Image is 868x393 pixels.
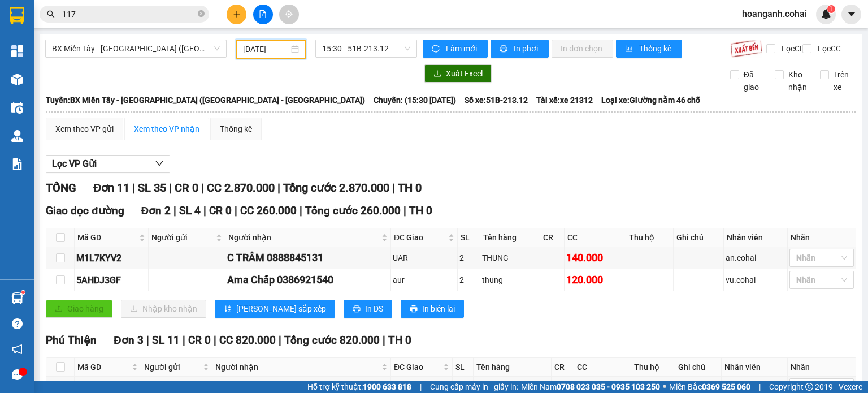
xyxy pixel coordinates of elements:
[12,344,23,355] span: notification
[722,358,788,377] th: Nhân viên
[219,334,276,347] span: CC 820.000
[235,204,237,217] span: |
[733,7,816,21] span: hoanganh.cohai
[374,94,456,106] span: Chuyến: (15:30 [DATE])
[220,123,252,135] div: Thống kê
[639,42,673,55] span: Thống kê
[188,334,211,347] span: CR 0
[480,228,540,247] th: Tên hàng
[432,45,441,54] span: sync
[433,70,441,79] span: download
[401,300,464,318] button: printerIn biên lai
[76,273,146,287] div: 5AHDJ3GF
[482,252,537,264] div: THUNG
[46,300,112,318] button: uploadGiao hàng
[459,252,479,264] div: 2
[300,204,302,217] span: |
[169,181,172,195] span: |
[521,381,660,393] span: Miền Nam
[47,10,55,18] span: search
[224,305,232,314] span: sort-ascending
[726,274,785,286] div: vu.cohai
[353,305,361,314] span: printer
[93,181,129,195] span: Đơn 11
[574,358,631,377] th: CC
[430,381,518,393] span: Cung cấp máy in - giấy in:
[394,361,441,373] span: ĐC Giao
[566,250,623,266] div: 140.000
[394,231,446,244] span: ĐC Giao
[675,358,722,377] th: Ghi chú
[365,303,383,315] span: In DS
[11,45,23,57] img: dashboard-icon
[626,228,674,247] th: Thu hộ
[11,158,23,170] img: solution-icon
[52,40,220,57] span: BX Miền Tây - BX Krông Pa (Chơn Thành - Chư Rcăm)
[847,9,857,19] span: caret-down
[183,334,185,347] span: |
[777,42,806,55] span: Lọc CR
[175,181,198,195] span: CR 0
[724,228,788,247] th: Nhân viên
[12,318,23,329] span: question-circle
[279,5,299,24] button: aim
[420,381,422,393] span: |
[155,159,164,168] span: down
[791,231,853,244] div: Nhãn
[403,204,406,217] span: |
[674,228,724,247] th: Ghi chú
[393,274,455,286] div: aur
[173,204,176,217] span: |
[10,7,24,24] img: logo-vxr
[253,5,273,24] button: file-add
[11,74,23,85] img: warehouse-icon
[363,382,411,391] strong: 1900 633 818
[422,303,455,315] span: In biên lai
[46,334,97,347] span: Phú Thiện
[453,358,474,377] th: SL
[383,334,385,347] span: |
[552,358,574,377] th: CR
[285,10,293,18] span: aim
[459,274,479,286] div: 2
[829,5,833,13] span: 1
[566,272,623,288] div: 120.000
[214,334,216,347] span: |
[423,40,488,58] button: syncLàm mới
[46,181,76,195] span: TỔNG
[146,334,149,347] span: |
[616,40,682,58] button: bar-chartThống kê
[141,204,171,217] span: Đơn 2
[227,272,389,288] div: Ama Chấp 0386921540
[46,96,365,105] b: Tuyến: BX Miền Tây - [GEOGRAPHIC_DATA] ([GEOGRAPHIC_DATA] - [GEOGRAPHIC_DATA])
[730,40,762,58] img: 9k=
[21,291,25,294] sup: 1
[631,358,675,377] th: Thu hộ
[821,9,831,19] img: icon-new-feature
[227,250,389,266] div: C TRÂM 0888845131
[536,94,593,106] span: Tài xế: xe 21312
[215,300,335,318] button: sort-ascending[PERSON_NAME] sắp xếp
[702,382,750,391] strong: 0369 525 060
[491,40,549,58] button: printerIn phơi
[132,181,135,195] span: |
[227,5,246,24] button: plus
[827,5,835,13] sup: 1
[46,204,124,217] span: Giao dọc đường
[540,228,565,247] th: CR
[344,300,392,318] button: printerIn DS
[813,42,843,55] span: Lọc CC
[726,252,785,264] div: an.cohai
[565,228,626,247] th: CC
[791,361,853,373] div: Nhãn
[179,204,201,217] span: SL 4
[458,228,481,247] th: SL
[233,10,241,18] span: plus
[784,68,811,93] span: Kho nhận
[305,204,401,217] span: Tổng cước 260.000
[474,358,552,377] th: Tên hàng
[393,252,455,264] div: UAR
[77,361,129,373] span: Mã GD
[409,204,432,217] span: TH 0
[283,181,389,195] span: Tổng cước 2.870.000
